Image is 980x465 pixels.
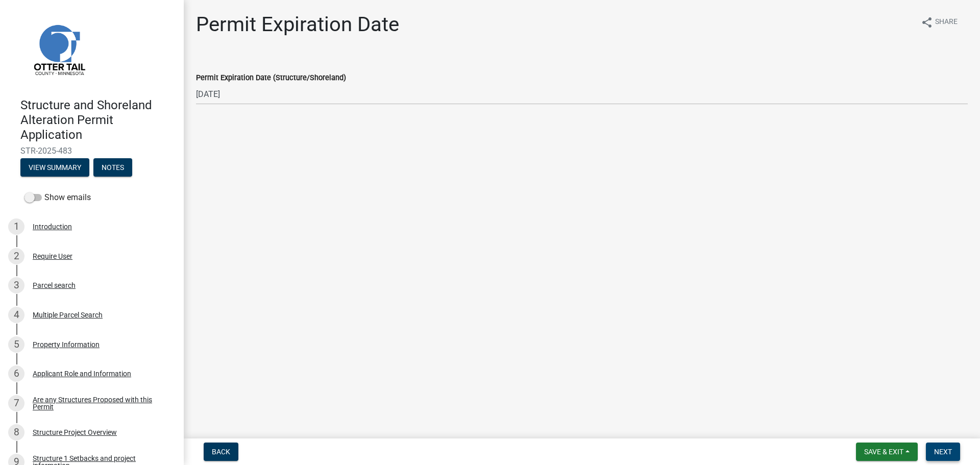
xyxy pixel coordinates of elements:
button: Notes [93,158,132,177]
div: 3 [8,277,24,293]
button: Save & Exit [856,443,918,461]
div: Multiple Parcel Search [33,311,103,319]
wm-modal-confirm: Summary [20,164,89,173]
img: Otter Tail County, Minnesota [20,11,97,87]
div: 1 [8,218,24,235]
div: 2 [8,248,24,264]
div: Property Information [33,341,100,348]
div: 7 [8,395,24,411]
div: Are any Structures Proposed with this Permit [33,396,167,410]
button: Next [926,443,960,461]
label: Permit Expiration Date (Structure/Shoreland) [196,75,346,82]
div: Require User [33,253,72,260]
h4: Structure and Shoreland Alteration Permit Application [20,98,176,142]
wm-modal-confirm: Notes [93,164,132,173]
div: Introduction [33,223,72,230]
div: 5 [8,336,24,353]
h1: Permit Expiration Date [196,12,399,37]
button: View Summary [20,158,89,177]
button: shareShare [913,12,966,32]
label: Show emails [24,191,91,204]
i: share [921,16,933,29]
div: 8 [8,424,24,440]
span: Share [935,16,958,29]
span: STR-2025-483 [20,146,163,156]
div: Parcel search [33,282,76,289]
span: Next [934,448,952,456]
div: Applicant Role and Information [33,370,131,377]
span: Back [212,448,230,456]
span: Save & Exit [864,448,903,456]
div: 4 [8,307,24,323]
div: 6 [8,365,24,382]
div: Structure Project Overview [33,429,117,436]
button: Back [204,443,238,461]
